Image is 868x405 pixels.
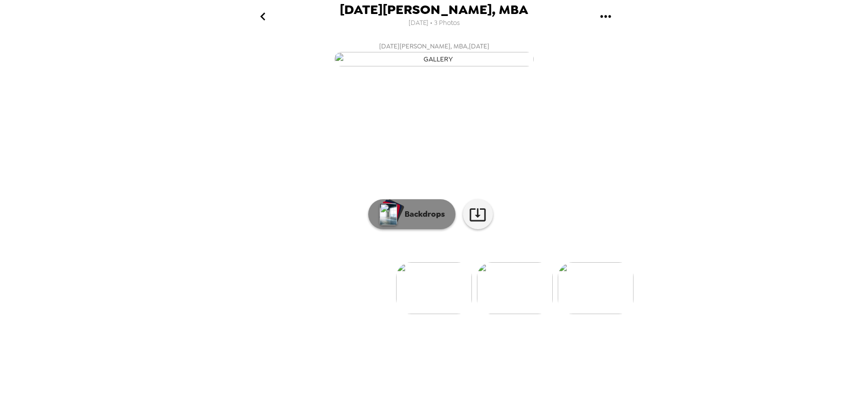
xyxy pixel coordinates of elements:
span: [DATE][PERSON_NAME], MBA [340,3,528,16]
button: [DATE][PERSON_NAME], MBA,[DATE] [234,37,634,69]
img: gallery [396,262,472,314]
span: [DATE][PERSON_NAME], MBA , [DATE] [379,40,489,52]
img: gallery [334,52,534,66]
img: gallery [477,262,553,314]
button: Backdrops [368,199,455,229]
p: Backdrops [400,208,445,220]
span: [DATE] • 3 Photos [409,16,460,30]
img: gallery [558,262,634,314]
